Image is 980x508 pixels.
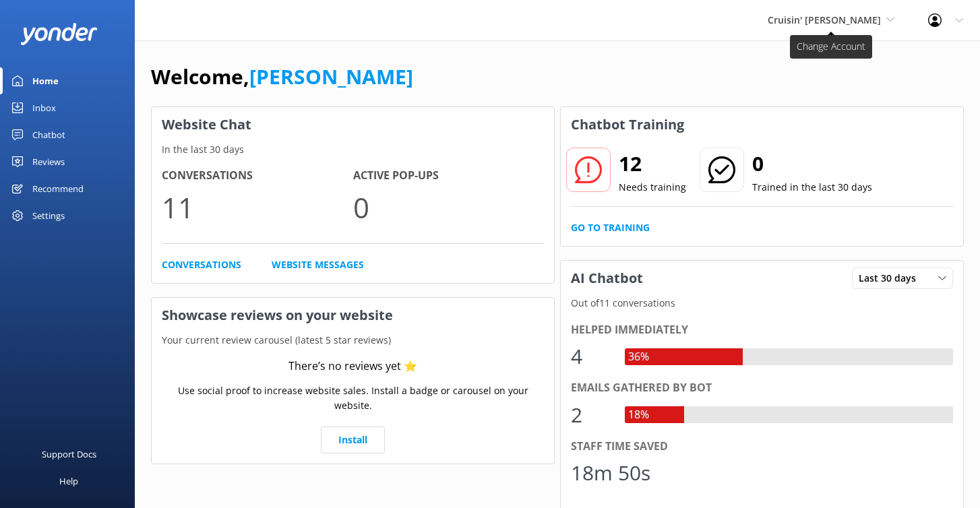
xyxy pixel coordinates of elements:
[561,296,963,311] p: Out of 11 conversations
[571,340,611,373] div: 4
[619,180,686,195] p: Needs training
[571,457,650,489] div: 18m 50s
[32,67,59,94] div: Home
[32,202,65,229] div: Settings
[571,438,953,455] div: Staff time saved
[32,148,65,175] div: Reviews
[162,185,353,230] p: 11
[859,271,924,286] span: Last 30 days
[619,148,686,180] h2: 12
[32,175,84,202] div: Recommend
[321,426,385,453] a: Install
[32,94,56,121] div: Inbox
[768,13,881,26] span: Cruisin' [PERSON_NAME]
[752,180,872,195] p: Trained in the last 30 days
[625,348,652,366] div: 36%
[152,298,554,333] h3: Showcase reviews on your website
[249,63,413,90] a: [PERSON_NAME]
[59,468,78,495] div: Help
[162,167,353,185] h4: Conversations
[162,257,241,272] a: Conversations
[571,220,650,235] a: Go to Training
[625,406,652,424] div: 18%
[353,185,545,230] p: 0
[571,379,953,397] div: Emails gathered by bot
[162,383,544,414] p: Use social proof to increase website sales. Install a badge or carousel on your website.
[152,333,554,348] p: Your current review carousel (latest 5 star reviews)
[272,257,364,272] a: Website Messages
[32,121,65,148] div: Chatbot
[353,167,545,185] h4: Active Pop-ups
[151,61,413,93] h1: Welcome,
[152,142,554,157] p: In the last 30 days
[752,148,872,180] h2: 0
[561,261,653,296] h3: AI Chatbot
[561,107,694,142] h3: Chatbot Training
[42,441,96,468] div: Support Docs
[152,107,554,142] h3: Website Chat
[571,399,611,431] div: 2
[288,358,417,375] div: There’s no reviews yet ⭐
[20,23,98,45] img: yonder-white-logo.png
[571,321,953,339] div: Helped immediately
